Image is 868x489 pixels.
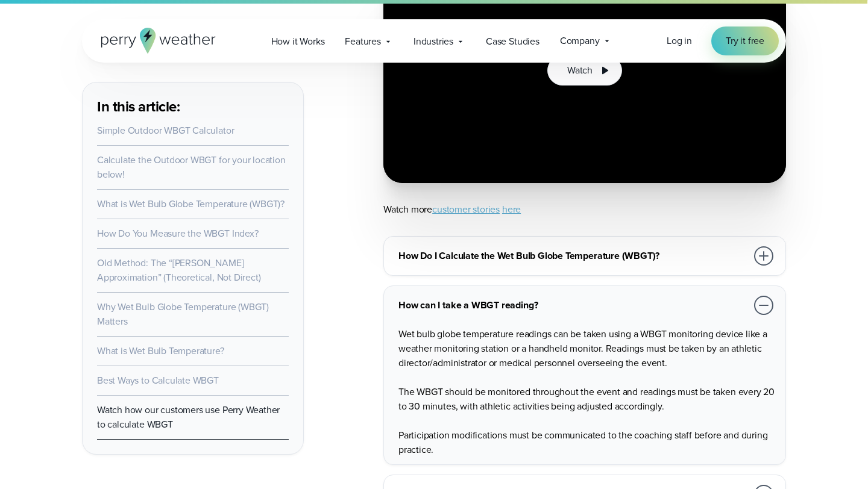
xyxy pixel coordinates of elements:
[432,202,500,216] a: customer stories
[97,197,285,211] a: What is Wet Bulb Globe Temperature (WBGT)?
[398,327,776,370] p: Wet bulb globe temperature readings can be taken using a WBGT monitoring device like a weather mo...
[97,256,260,284] a: Old Method: The “[PERSON_NAME] Approximation” (Theoretical, Not Direct)
[667,34,692,48] span: Log in
[398,249,747,263] h3: How Do I Calculate the Wet Bulb Globe Temperature (WBGT)?
[711,26,779,55] a: Try it free
[398,428,776,457] p: Participation modifications must be communicated to the coaching staff before and during practice.
[476,29,550,54] a: Case Studies
[97,373,219,387] a: Best Ways to Calculate WBGT
[567,63,593,78] span: Watch
[398,298,747,313] h3: How can I take a WBGT reading?
[547,55,622,86] button: Watch
[261,29,335,54] a: How it Works
[726,34,764,48] span: Try it free
[97,403,280,431] a: Watch how our customers use Perry Weather to calculate WBGT
[97,300,269,328] a: Why Wet Bulb Globe Temperature (WBGT) Matters
[414,34,453,49] span: Industries
[97,97,289,116] h3: In this article:
[383,202,786,217] p: Watch more
[486,34,539,49] span: Case Studies
[97,344,224,358] a: What is Wet Bulb Temperature?
[502,202,521,216] a: here
[560,34,600,48] span: Company
[97,153,286,181] a: Calculate the Outdoor WBGT for your location below!
[345,34,381,49] span: Features
[97,123,234,137] a: Simple Outdoor WBGT Calculator
[667,34,692,48] a: Log in
[398,385,776,414] p: The WBGT should be monitored throughout the event and readings must be taken every 20 to 30 minut...
[271,34,325,49] span: How it Works
[97,226,259,240] a: How Do You Measure the WBGT Index?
